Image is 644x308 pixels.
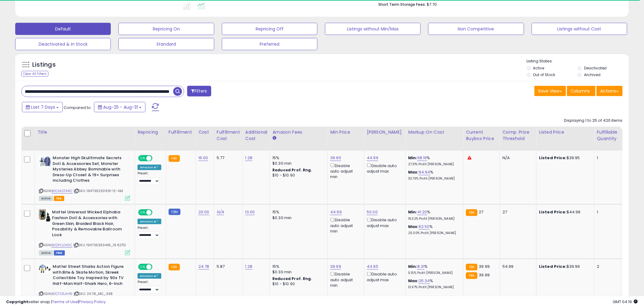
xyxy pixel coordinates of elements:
a: 25.34 [419,278,430,284]
div: Current Buybox Price [466,129,497,142]
a: 68.19 [417,155,427,161]
a: 39.95 [330,155,341,161]
div: Amazon AI * [138,219,161,224]
small: FBA [169,155,180,162]
small: FBM [169,209,180,215]
button: Standard [118,38,214,50]
b: Mattel Universal Wicked Elphaba Fashion Doll & Accessories with Green Skin, Braided Black Hair, P... [52,209,126,239]
div: Preset: [138,171,161,185]
a: Privacy Policy [79,299,106,305]
a: 1.28 [245,264,253,270]
p: 5.15% Profit [PERSON_NAME] [408,271,459,275]
span: All listings currently available for purchase on Amazon [39,250,53,256]
div: Disable auto adjust max [367,162,401,174]
a: 50.00 [367,209,378,215]
b: Min: [408,155,417,161]
div: $0.30 min [272,161,323,166]
b: Min: [408,209,417,215]
div: Preset: [138,280,161,294]
div: Clear All Filters [21,71,48,77]
b: Reduced Prof. Rng. [272,276,312,281]
p: 33.76% Profit [PERSON_NAME] [408,177,459,181]
div: 27 [502,209,532,215]
div: % [408,278,459,289]
small: Amazon Fees. [272,135,276,141]
b: Listed Price: [539,264,567,269]
button: Save View [534,86,566,96]
b: Max: [408,224,419,229]
button: Preferred [222,38,317,50]
div: Amazon AI * [138,273,161,279]
div: Preset: [138,226,161,240]
div: Cost [198,129,212,135]
div: Title [37,129,132,135]
span: 2025-09-8 04:19 GMT [613,299,638,305]
label: Deactivated [584,65,607,71]
button: Repricing Off [222,23,317,35]
div: Disable auto adjust min [330,162,359,180]
a: 44.99 [330,209,342,215]
div: Listed Price [539,129,592,135]
div: N/A [502,155,532,161]
span: 39.99 [479,264,490,269]
div: 2 [597,264,616,269]
div: Fulfillment Cost [217,129,240,142]
img: 519zlxkUyoL._SL40_.jpg [39,155,51,167]
span: Columns [571,88,590,94]
a: 8.31 [417,264,425,270]
div: Displaying 1 to 25 of 420 items [564,118,623,124]
p: 13.97% Profit [PERSON_NAME] [408,285,459,289]
div: 15% [272,264,323,269]
span: ON [139,156,146,161]
div: Fulfillment [169,129,193,135]
div: Amazon Fees [272,129,325,135]
label: Archived [584,72,600,77]
span: | SKU: 194735230631-12-AM [74,188,123,193]
label: Active [533,65,544,71]
div: [PERSON_NAME] [367,129,403,135]
div: $0.30 min [272,215,323,221]
a: 62.50 [419,224,430,230]
button: Deactivated & In Stock [15,38,111,50]
div: 1 [597,155,616,161]
p: 18.32% Profit [PERSON_NAME] [408,217,459,221]
div: $44.99 [539,209,590,215]
div: Disable auto adjust max [367,217,401,229]
span: OFF [152,264,161,270]
div: seller snap | | [6,299,106,305]
button: Aug-25 - Aug-31 [94,102,145,112]
span: FBA [54,196,64,201]
div: % [408,170,459,181]
div: % [408,224,459,235]
button: Non Competitive [428,23,524,35]
h5: Listings [32,61,56,69]
div: 15% [272,209,323,215]
div: Repricing [138,129,163,135]
span: ON [139,210,146,215]
div: Min Price [330,129,362,135]
div: $0.30 min [272,269,323,275]
div: Disable auto adjust max [367,271,401,283]
button: Listings without Min/Max [325,23,421,35]
a: 44.99 [367,155,378,161]
button: Repricing On [118,23,214,35]
a: B0CMGT441C [51,188,73,194]
div: 54.99 [502,264,532,269]
div: Disable auto adjust min [330,271,359,288]
img: 41dIR1ayPfL._SL40_.jpg [39,264,51,273]
button: Listings without Cost [532,23,627,35]
b: Min: [408,264,417,269]
b: Max: [408,169,419,175]
div: ASIN: [39,155,130,200]
b: Mattel Street Sharks Action Figure with Bite & Skate Motion, Skreek Collectible Toy Inspired by 9... [53,264,127,288]
div: Amazon AI * [138,165,161,170]
a: B0DPLLD42C [51,243,72,248]
b: Short Term Storage Fees: [378,2,426,7]
button: Filters [187,86,211,96]
div: $10 - $10.90 [272,282,323,287]
div: $10 - $10.90 [272,173,323,178]
button: Columns [567,86,596,96]
span: Compared to: [64,105,92,110]
a: 44.95 [367,264,378,270]
div: Fulfillable Quantity [597,129,618,142]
